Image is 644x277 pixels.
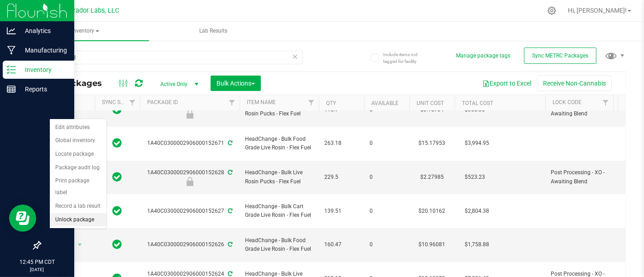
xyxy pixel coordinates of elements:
[524,48,596,64] button: Sync METRC Packages
[324,207,359,215] span: 139.51
[139,240,241,249] div: 1A40C0300002906000152626
[226,169,232,176] span: Sync from Compliance System
[40,51,303,64] input: Search Package ID, Item Name, SKU, Lot or Part Number...
[292,51,298,62] span: Clear
[150,22,277,41] a: Lab Results
[304,95,319,110] a: Filter
[460,238,494,251] span: $1,758.88
[7,65,16,74] inline-svg: Inventory
[16,84,70,95] p: Reports
[326,100,336,106] a: Qty
[50,174,106,199] li: Print package label
[409,127,455,161] td: $15.17953
[139,139,241,148] div: 1A40C0300002906000152671
[7,46,16,55] inline-svg: Manufacturing
[9,205,36,232] iframe: Resource center
[50,121,106,134] li: Edit attributes
[102,99,137,105] a: Sync Status
[139,207,241,215] div: 1A40C0300002906000152627
[226,140,232,146] span: Sync from Compliance System
[460,137,494,150] span: $3,994.95
[139,177,241,186] div: Post Processing - XO - Awaiting Blend
[245,168,313,186] span: HeadChange - Bulk Live Rosin Pucks - Flex Fuel
[370,240,404,249] span: 0
[370,207,404,215] span: 0
[113,137,122,149] span: In Sync
[16,64,70,75] p: Inventory
[546,6,557,15] div: Manage settings
[225,95,240,110] a: Filter
[245,135,313,152] span: HeadChange - Bulk Food Grade Live Rosin - Flex Fuel
[7,85,16,94] inline-svg: Reports
[16,45,70,56] p: Manufacturing
[66,7,119,14] span: Curador Labs, LLC
[409,228,455,262] td: $10.96081
[532,53,588,59] span: Sync METRC Packages
[462,100,493,106] a: Total Cost
[50,134,106,148] li: Global inventory
[476,76,537,91] button: Export to Excel
[4,258,70,266] p: 12:45 PM CDT
[226,271,232,277] span: Sync from Compliance System
[113,238,122,251] span: In Sync
[370,139,404,148] span: 0
[460,171,490,184] span: $523.23
[216,80,255,87] span: Bulk Actions
[139,168,241,186] div: 1A40C0300002906000152628
[50,148,106,161] li: Locate package
[409,161,455,195] td: $2.27985
[371,100,399,106] a: Available
[551,168,608,186] span: Post Processing - XO - Awaiting Blend
[187,27,240,35] span: Lab Results
[245,202,313,220] span: HeadChange - Bulk Cart Grade Live Rosin - Flex Fuel
[50,161,106,175] li: Package audit log
[598,95,613,110] a: Filter
[125,95,140,110] a: Filter
[324,173,359,181] span: 229.5
[247,99,276,105] a: Item Name
[383,51,428,65] span: Include items not tagged for facility
[147,99,178,105] a: Package ID
[50,200,106,213] li: Record a lab result
[370,173,404,181] span: 0
[226,208,232,214] span: Sync from Compliance System
[22,22,149,41] a: Inventory
[74,239,86,251] span: select
[113,103,122,116] span: In Sync
[4,266,70,273] p: [DATE]
[409,194,455,228] td: $20.10162
[139,110,241,119] div: Post Processing - XO - Awaiting Blend
[211,76,261,91] button: Bulk Actions
[456,52,510,60] button: Manage package tags
[568,7,627,14] span: Hi, [PERSON_NAME]!
[7,26,16,35] inline-svg: Analytics
[324,240,359,249] span: 160.47
[113,171,122,183] span: In Sync
[245,236,313,253] span: HeadChange - Bulk Food Grade Live Rosin - Flex Fuel
[553,99,582,105] a: Lock Code
[417,100,444,106] a: Unit Cost
[226,241,232,248] span: Sync from Compliance System
[16,25,70,36] p: Analytics
[50,213,106,227] li: Unlock package
[460,205,494,218] span: $2,804.38
[324,139,359,148] span: 263.18
[537,76,612,91] button: Receive Non-Cannabis
[47,78,111,88] span: All Packages
[113,205,122,217] span: In Sync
